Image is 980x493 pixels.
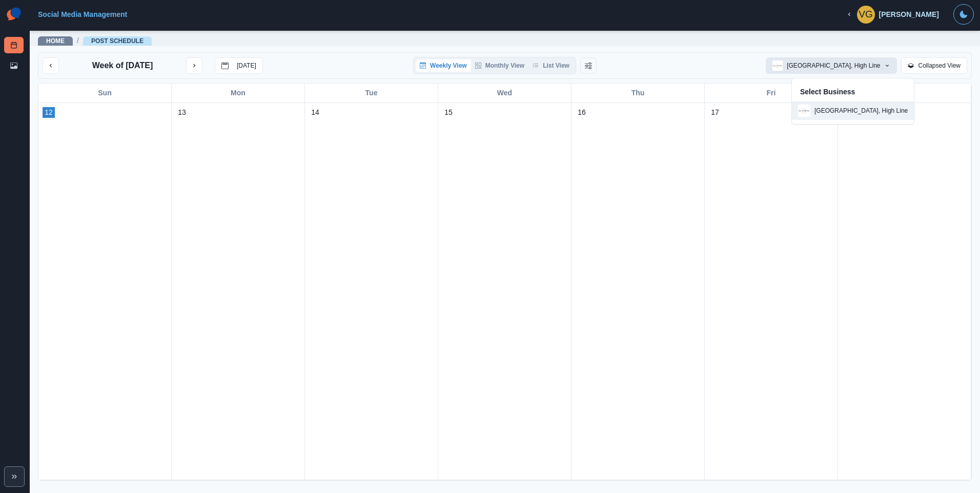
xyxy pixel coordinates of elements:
div: Sun [38,84,172,102]
nav: breadcrumb [38,35,152,46]
button: List View [528,59,574,72]
p: Select Business [800,87,906,97]
p: 17 [711,107,719,118]
p: [GEOGRAPHIC_DATA], High Line [814,106,908,115]
button: next month [186,57,202,74]
div: Wed [438,84,571,102]
button: [GEOGRAPHIC_DATA], High Line [766,57,897,74]
p: 14 [311,107,319,118]
p: 15 [444,107,453,118]
p: [DATE] [237,62,256,69]
div: Thu [571,84,705,102]
span: / [77,35,79,46]
button: go to today [215,57,263,74]
div: Mon [172,84,305,102]
button: Change View Order [580,57,597,74]
p: 13 [178,107,186,118]
a: Social Media Management [38,10,127,18]
a: Media Library [4,57,24,74]
button: Weekly View [416,59,471,72]
button: Monthly View [471,59,528,72]
button: Toggle Mode [953,4,974,25]
button: Expand [4,466,25,487]
button: [PERSON_NAME] [838,4,947,25]
div: [PERSON_NAME] [879,10,939,19]
img: 385939827945408 [798,105,810,117]
a: Post Schedule [4,37,24,53]
img: 385939827945408 [772,60,783,71]
p: 12 [45,107,53,118]
p: Week of [DATE] [92,59,153,72]
div: Tue [305,84,438,102]
p: 16 [578,107,586,118]
a: Post Schedule [91,37,144,45]
button: previous month [43,57,59,74]
button: Collapsed View [901,57,967,74]
a: Home [46,37,65,45]
div: Fri [705,84,838,102]
div: Veronica Garcia [859,2,873,27]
